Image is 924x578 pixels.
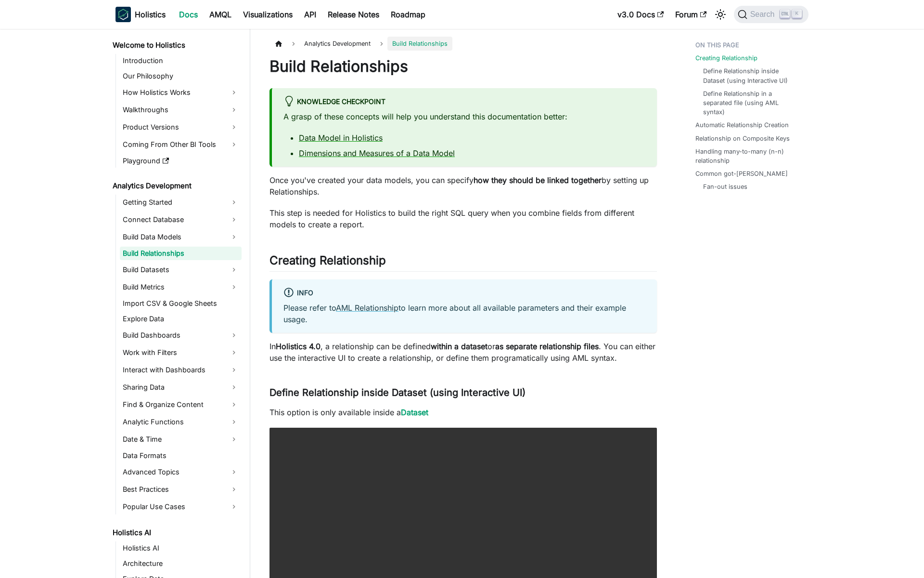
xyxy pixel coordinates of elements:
[695,53,757,63] a: Creating Relationship
[120,541,242,555] a: Holistics AI
[110,179,242,193] a: Analytics Development
[695,147,803,165] a: Handling many-to-many (n-n) relationship
[703,182,747,191] a: Fan-out issues
[115,7,166,22] a: HolisticsHolistics
[120,229,242,245] a: Build Data Models
[283,302,645,325] p: Please refer to to learn more about all available parameters and their example usage.
[703,66,799,85] a: Define Relationship inside Dataset (using Interactive UI)
[269,253,657,272] h2: Creating Relationship
[387,37,452,51] span: Build Relationships
[792,10,802,18] kbd: K
[120,154,242,168] a: Playground
[120,557,242,570] a: Architecture
[269,407,657,418] p: This option is only available inside a
[120,297,242,310] a: Import CSV & Google Sheets
[110,526,242,539] a: Holistics AI
[120,464,242,480] a: Advanced Topics
[110,39,242,52] a: Welcome to Holistics
[299,148,455,158] a: Dimensions and Measures of a Data Model
[385,7,431,22] a: Roadmap
[120,102,242,118] a: Walkthroughs
[283,111,645,122] p: A grasp of these concepts will help you understand this documentation better:
[120,362,242,378] a: Interact with Dashboards
[120,69,242,83] a: Our Philosophy
[120,247,242,260] a: Build Relationships
[298,7,322,22] a: API
[299,37,375,51] span: Analytics Development
[269,37,657,51] nav: Breadcrumbs
[269,57,657,76] h1: Build Relationships
[120,212,242,227] a: Connect Database
[669,7,712,22] a: Forum
[336,303,398,313] a: AML Relationship
[173,7,204,22] a: Docs
[120,195,242,210] a: Getting Started
[703,89,799,117] a: Define Relationship in a separated file (using AML syntax)
[713,7,728,22] button: Switch between dark and light mode (currently light mode)
[237,7,298,22] a: Visualizations
[322,7,385,22] a: Release Notes
[120,137,242,152] a: Coming From Other BI Tools
[612,7,669,22] a: v3.0 Docs
[120,328,242,343] a: Build Dashboards
[269,341,657,364] p: In , a relationship can be defined or . You can either use the interactive UI to create a relatio...
[120,414,242,430] a: Analytic Functions
[695,134,790,143] a: Relationship on Composite Keys
[269,174,657,197] p: Once you've created your data models, you can specify by setting up Relationships.
[120,432,242,447] a: Date & Time
[431,342,488,351] strong: within a dataset
[276,342,321,351] strong: Holistics 4.0
[747,10,781,19] span: Search
[120,449,242,462] a: Data Formats
[120,279,242,295] a: Build Metrics
[120,262,242,277] a: Build Datasets
[269,387,657,399] h3: Define Relationship inside Dataset (using Interactive UI)
[120,397,242,412] a: Find & Organize Content
[115,7,131,22] img: Holistics
[120,482,242,497] a: Best Practices
[283,287,645,300] div: info
[269,207,657,230] p: This step is needed for Holistics to build the right SQL query when you combine fields from diffe...
[495,342,599,351] strong: as separate relationship files
[120,312,242,326] a: Explore Data
[120,85,242,100] a: How Holistics Works
[695,169,788,178] a: Common got-[PERSON_NAME]
[120,380,242,395] a: Sharing Data
[401,407,428,417] a: Dataset
[204,7,237,22] a: AMQL
[106,29,250,578] nav: Docs sidebar
[474,175,602,185] strong: how they should be linked together
[120,54,242,67] a: Introduction
[734,6,808,23] button: Search (Ctrl+K)
[283,96,645,108] div: Knowledge Checkpoint
[695,120,789,130] a: Automatic Relationship Creation
[120,119,242,135] a: Product Versions
[269,37,288,51] a: Home page
[120,345,242,360] a: Work with Filters
[299,133,383,143] a: Data Model in Holistics
[135,9,166,20] b: Holistics
[120,499,242,514] a: Popular Use Cases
